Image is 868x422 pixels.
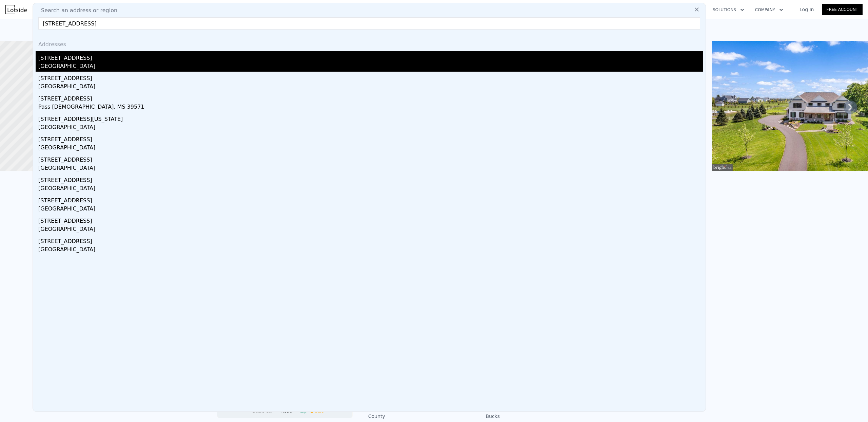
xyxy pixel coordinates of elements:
[38,173,703,184] div: [STREET_ADDRESS]
[38,72,703,82] div: [STREET_ADDRESS]
[791,6,822,13] a: Log In
[822,4,863,15] a: Free Account
[36,6,117,15] span: Search an address or region
[38,194,703,205] div: [STREET_ADDRESS]
[38,62,703,72] div: [GEOGRAPHIC_DATA]
[38,103,703,112] div: Pass [DEMOGRAPHIC_DATA], MS 39571
[38,164,703,173] div: [GEOGRAPHIC_DATA]
[38,205,703,214] div: [GEOGRAPHIC_DATA]
[368,413,434,420] div: County
[38,235,703,245] div: [STREET_ADDRESS]
[434,413,500,420] div: Bucks
[315,409,324,414] span: Sale
[38,144,703,153] div: [GEOGRAPHIC_DATA]
[38,82,703,92] div: [GEOGRAPHIC_DATA]
[38,214,703,225] div: [STREET_ADDRESS]
[750,4,789,16] button: Company
[38,245,703,255] div: [GEOGRAPHIC_DATA]
[38,225,703,235] div: [GEOGRAPHIC_DATA]
[5,5,27,14] img: Lotside
[38,112,703,123] div: [STREET_ADDRESS][US_STATE]
[38,133,703,144] div: [STREET_ADDRESS]
[707,4,750,16] button: Solutions
[300,409,307,414] span: Zip
[252,409,272,414] span: Bucks Co.
[38,153,703,164] div: [STREET_ADDRESS]
[280,409,292,414] span: Metro
[38,184,703,194] div: [GEOGRAPHIC_DATA]
[36,35,703,51] div: Addresses
[38,123,703,133] div: [GEOGRAPHIC_DATA]
[38,51,703,62] div: [STREET_ADDRESS]
[38,92,703,103] div: [STREET_ADDRESS]
[38,17,700,30] input: Enter an address, city, region, neighborhood or zip code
